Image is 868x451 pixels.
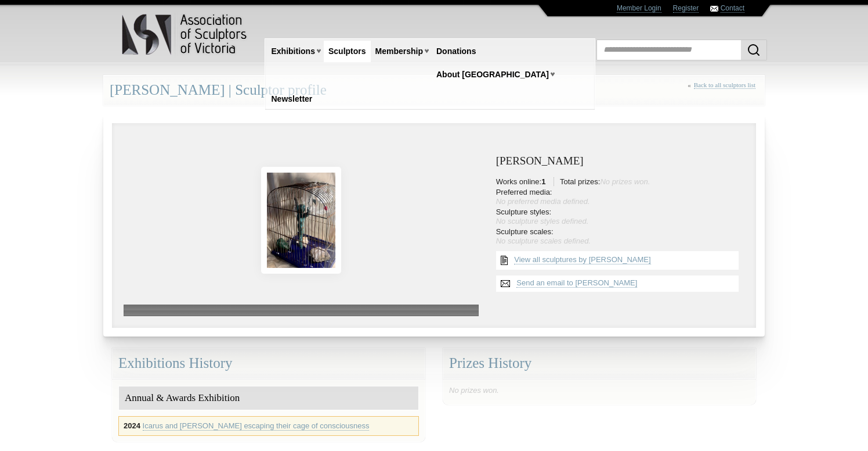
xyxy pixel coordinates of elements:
div: Prizes History [443,348,756,379]
a: Newsletter [267,88,317,110]
div: No sculpture styles defined. [496,217,744,226]
strong: 1 [541,177,545,186]
img: Icarus and Daedalus escaping their cage of consciousness [261,167,341,273]
div: [PERSON_NAME] | Sculptor profile [103,75,765,106]
li: Sculpture scales: [496,227,744,246]
strong: 2024 [124,421,140,430]
span: No prizes won. [449,386,499,395]
img: Search [747,43,761,57]
a: Membership [371,41,428,62]
h3: [PERSON_NAME] [496,155,744,167]
a: Sculptors [324,41,371,62]
a: Donations [432,41,480,62]
img: Send an email to Saul Shepherd [496,275,515,292]
li: Works online: Total prizes: [496,177,744,187]
div: Annual & Awards Exhibition [119,386,418,410]
a: Send an email to [PERSON_NAME] [516,278,637,288]
a: Member Login [617,4,661,13]
div: « [688,81,758,102]
div: Exhibitions History [112,348,425,379]
img: logo.png [121,12,249,58]
a: Exhibitions [267,41,320,62]
li: Sculpture styles: [496,207,744,226]
a: Contact [721,4,744,13]
li: Preferred media: [496,188,744,206]
span: No prizes won. [600,177,650,186]
div: No sculpture scales defined. [496,237,744,246]
div: No preferred media defined. [496,197,744,206]
a: Icarus and [PERSON_NAME] escaping their cage of consciousness [143,421,370,431]
a: Back to all sculptors list [694,81,755,89]
img: Contact ASV [710,6,718,12]
a: About [GEOGRAPHIC_DATA] [432,64,554,85]
img: View all {sculptor_name} sculptures list [496,251,512,270]
a: Register [673,4,699,13]
a: View all sculptures by [PERSON_NAME] [514,255,650,264]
